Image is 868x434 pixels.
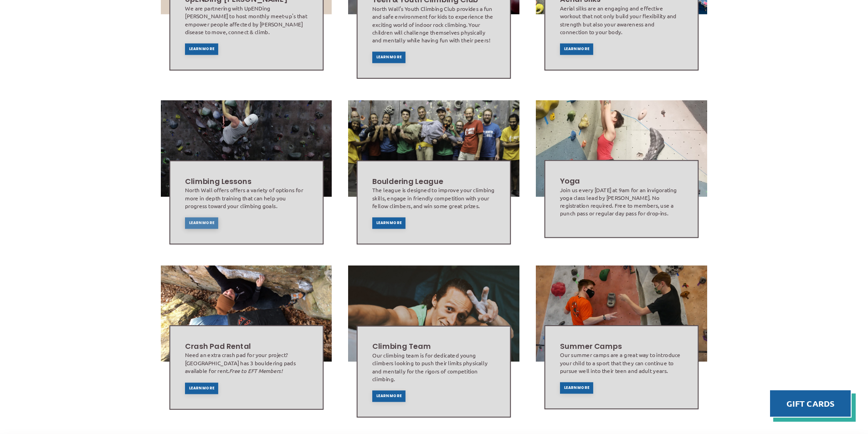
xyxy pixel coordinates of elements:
span: Learn More [376,394,402,398]
div: Need an extra crash pad for your project? [GEOGRAPHIC_DATA] has 3 bouldering pads available for r... [185,351,308,375]
div: We are partnering with UpENDing [PERSON_NAME] to host monthly meet-up's that empower people affec... [185,5,308,36]
a: Learn More [372,390,406,402]
a: Learn More [185,43,218,55]
span: Learn More [564,386,590,390]
img: Image [348,100,519,196]
img: Image [160,266,332,362]
span: Learn More [189,47,214,51]
a: Learn More [560,43,593,55]
span: Learn More [189,387,214,390]
h2: Crash Pad Rental [185,341,308,352]
img: Image [536,100,707,196]
a: Learn More [372,51,406,63]
span: Learn More [376,221,402,225]
h2: Climbing Team [372,342,495,352]
h2: Yoga [560,176,683,186]
em: Free to EFT Members! [229,367,282,374]
div: Our summer camps are a great way to introduce your child to a sport that they can continue to pur... [560,351,683,374]
span: Learn More [564,47,590,51]
img: Image [160,100,332,196]
div: Our climbing team is for dedicated young climbers looking to push their limits physically and men... [372,352,495,383]
a: Learn More [185,383,218,394]
h2: Bouldering League [372,176,495,186]
a: Learn More [185,217,218,229]
h2: Summer Camps [560,341,683,352]
div: North Wall’s Youth Climbing Club provides a fun and safe environment for kids to experience the e... [372,5,495,44]
div: North Wall offers offers a variety of options for more in depth training that can help you progre... [185,186,308,209]
a: Learn More [372,217,406,229]
div: Join us every [DATE] at 9am for an invigorating yoga class lead by [PERSON_NAME]. No registration... [560,186,683,217]
a: Learn More [560,382,593,393]
h2: Climbing Lessons [185,176,308,186]
span: Learn More [376,55,402,59]
span: Learn More [189,221,214,225]
div: The league is designed to improve your climbing skills, engage in friendly competition with your ... [372,186,495,209]
div: Aerial silks are an engaging and effective workout that not only build your flexibility and stren... [560,5,683,36]
img: Image [535,266,708,362]
img: Image [348,266,519,362]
